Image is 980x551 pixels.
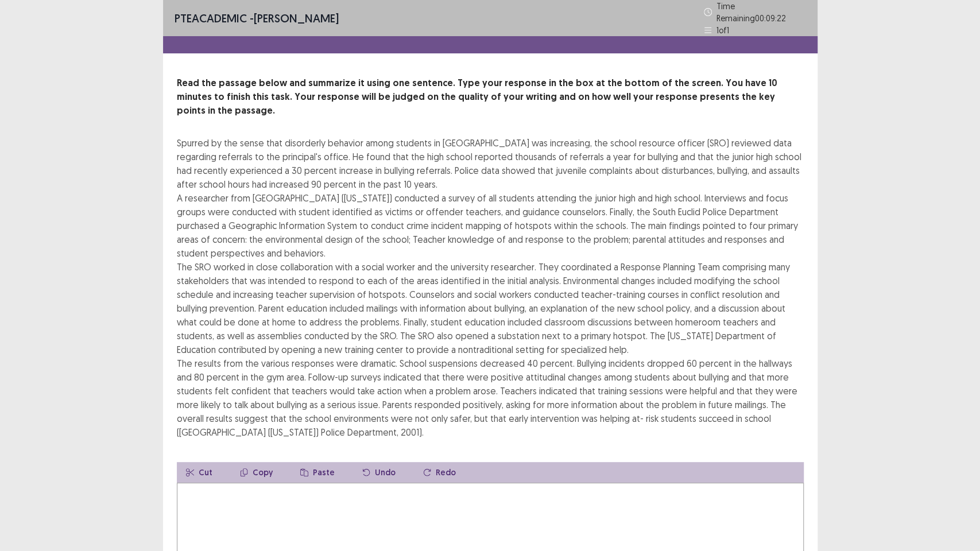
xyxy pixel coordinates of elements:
[291,462,344,483] button: Paste
[175,10,339,27] p: - [PERSON_NAME]
[177,136,804,439] div: Spurred by the sense that disorderly behavior among students in [GEOGRAPHIC_DATA] was increasing,...
[177,76,804,118] p: Read the passage below and summarize it using one sentence. Type your response in the box at the ...
[716,24,729,36] p: 1 of 1
[414,462,465,483] button: Redo
[177,462,222,483] button: Cut
[353,462,405,483] button: Undo
[175,11,247,25] span: PTE academic
[231,462,282,483] button: Copy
